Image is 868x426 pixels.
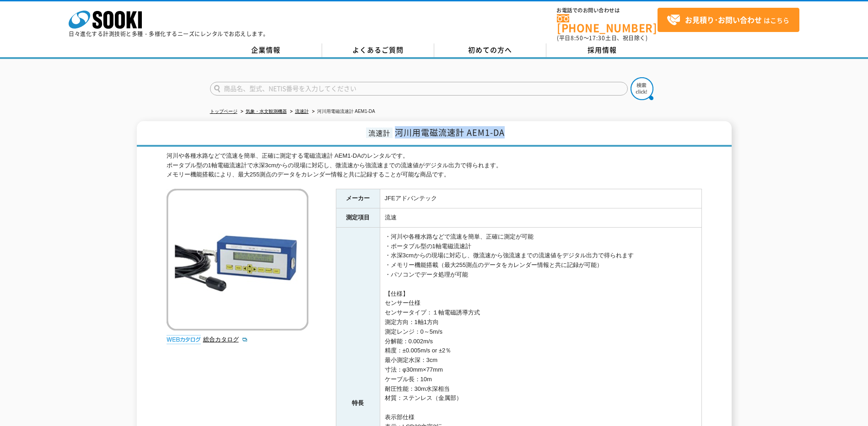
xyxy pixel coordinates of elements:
[167,151,702,180] div: 河川や各種水路などで流速を簡単、正確に測定する電磁流速計 AEM1-DAのレンタルです。 ポータブル型の1軸電磁流速計で水深3cmからの現場に対応し、微流速から強流速までの流速値がデジタル出力で...
[210,82,628,96] input: 商品名、型式、NETIS番号を入力してください
[210,109,237,114] a: トップページ
[336,189,380,208] th: メーカー
[571,34,583,42] span: 8:50
[468,45,512,55] span: 初めての方へ
[434,43,546,57] a: 初めての方へ
[667,13,789,27] span: はこちら
[366,128,393,138] span: 流速計
[322,43,434,57] a: よくあるご質問
[685,14,762,25] strong: お見積り･お問い合わせ
[210,43,322,57] a: 企業情報
[336,208,380,228] th: 測定項目
[658,8,799,32] a: お見積り･お問い合わせはこちら
[589,34,605,42] span: 17:30
[380,189,701,208] td: JFEアドバンテック
[167,189,308,330] img: 河川用電磁流速計 AEM1-DA
[246,109,287,114] a: 気象・水文観測機器
[557,34,647,42] span: (平日 ～ 土日、祝日除く)
[557,14,658,33] a: [PHONE_NUMBER]
[69,31,269,37] p: 日々進化する計測技術と多種・多様化するニーズにレンタルでお応えします。
[380,208,701,228] td: 流速
[295,109,309,114] a: 流速計
[546,43,658,57] a: 採用情報
[395,126,505,138] span: 河川用電磁流速計 AEM1-DA
[203,336,248,343] a: 総合カタログ
[310,107,375,117] li: 河川用電磁流速計 AEM1-DA
[167,335,201,344] img: webカタログ
[557,8,658,13] span: お電話でのお問い合わせは
[631,77,653,100] img: btn_search.png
